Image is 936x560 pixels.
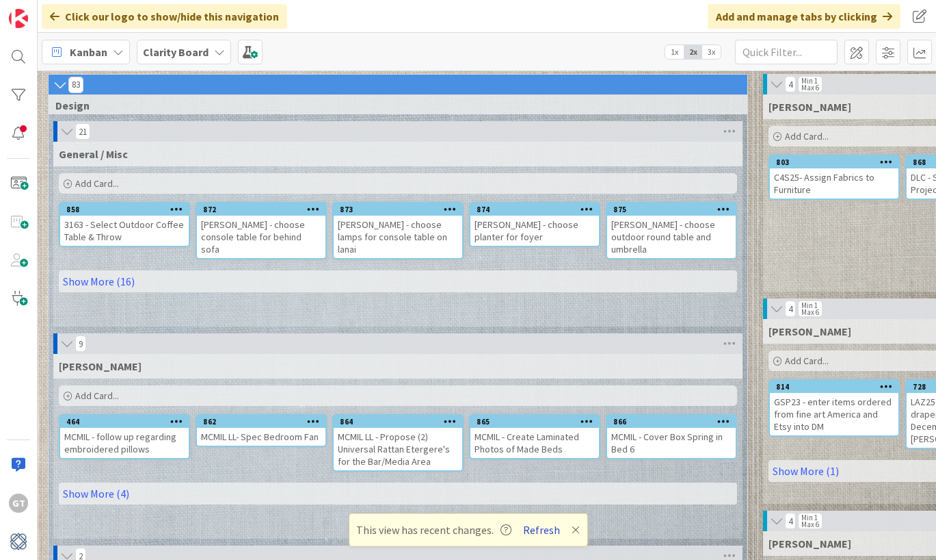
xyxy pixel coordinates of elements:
div: 864MCMIL LL - Propose (2) Universal Rattan Etergere's for the Bar/Media Area [334,416,462,470]
div: 814 [776,382,898,392]
div: 864 [340,417,462,427]
div: 874 [470,203,599,216]
div: 866MCMIL - Cover Box Spring in Bed 6 [607,416,736,458]
div: 875 [613,205,736,214]
span: Lisa T. [768,324,851,338]
span: Design [55,99,730,112]
span: Add Card... [75,390,119,402]
div: 858 [60,203,189,216]
div: 866 [607,416,736,428]
span: Lisa K. [768,537,851,550]
div: 873 [340,205,462,214]
div: C4S25- Assign Fabrics to Furniture [770,168,898,199]
div: Add and manage tabs by clicking [708,4,900,29]
div: MCMIL - Create Laminated Photos of Made Beds [470,428,599,458]
span: 83 [68,77,83,93]
div: 866 [613,417,736,427]
div: 864 [334,416,462,428]
span: Add Card... [75,177,119,190]
span: 21 [75,123,90,140]
div: MCMIL - follow up regarding embroidered pillows [60,428,189,458]
div: 862 [197,416,325,428]
span: 2x [684,45,702,59]
div: 865MCMIL - Create Laminated Photos of Made Beds [470,416,599,458]
div: 862 [203,417,325,427]
div: 865 [470,416,599,428]
div: Click our logo to show/hide this navigation [42,4,287,29]
div: MCMIL LL- Spec Bedroom Fan [197,428,325,446]
div: 872 [203,205,325,214]
div: Min 1 [801,77,818,84]
span: 9 [75,335,86,352]
div: 875 [607,203,736,216]
div: 872[PERSON_NAME] - choose console table for behind sofa [197,203,325,258]
span: 4 [785,76,796,92]
div: Min 1 [801,514,818,521]
div: 865 [477,417,599,427]
div: 874[PERSON_NAME] - choose planter for foyer [470,203,599,246]
div: Max 6 [801,309,819,316]
span: Add Card... [785,355,829,367]
span: Kanban [70,44,107,60]
div: MCMIL LL - Propose (2) Universal Rattan Etergere's for the Bar/Media Area [334,428,462,470]
div: 873 [334,203,462,216]
div: Max 6 [801,521,819,528]
button: Refresh [518,521,565,539]
div: 862MCMIL LL- Spec Bedroom Fan [197,416,325,446]
div: 464MCMIL - follow up regarding embroidered pillows [60,416,189,458]
div: 858 [66,205,189,214]
img: avatar [9,532,28,551]
span: Add Card... [785,130,829,142]
div: 803C4S25- Assign Fabrics to Furniture [770,156,898,199]
div: 8583163 - Select Outdoor Coffee Table & Throw [60,203,189,246]
div: 814 [770,381,898,393]
div: MCMIL - Cover Box Spring in Bed 6 [607,428,736,458]
span: MCMIL McMillon [59,359,142,373]
div: Min 1 [801,302,818,309]
div: Max 6 [801,84,819,91]
span: 4 [785,513,796,529]
div: [PERSON_NAME] - choose planter for foyer [470,216,599,246]
div: 464 [60,416,189,428]
div: 803 [770,156,898,168]
div: [PERSON_NAME] - choose lamps for console table on lanai [334,216,462,258]
span: Gina [768,100,851,114]
div: [PERSON_NAME] - choose outdoor round table and umbrella [607,216,736,258]
span: This view has recent changes. [356,522,511,538]
a: Show More (4) [59,483,737,505]
div: 873[PERSON_NAME] - choose lamps for console table on lanai [334,203,462,258]
span: 1x [665,45,684,59]
input: Quick Filter... [735,40,838,64]
span: General / Misc [59,147,128,161]
a: Show More (16) [59,270,737,292]
div: 803 [776,157,898,167]
div: [PERSON_NAME] - choose console table for behind sofa [197,216,325,258]
div: 3163 - Select Outdoor Coffee Table & Throw [60,216,189,246]
div: 464 [66,417,189,427]
div: GT [9,494,28,513]
div: GSP23 - enter items ordered from fine art America and Etsy into DM [770,393,898,435]
span: 4 [785,301,796,317]
div: 874 [477,205,599,214]
b: Clarity Board [143,45,209,59]
div: 814GSP23 - enter items ordered from fine art America and Etsy into DM [770,381,898,435]
img: Visit kanbanzone.com [9,9,28,28]
div: 872 [197,203,325,216]
span: 3x [702,45,721,59]
div: 875[PERSON_NAME] - choose outdoor round table and umbrella [607,203,736,258]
